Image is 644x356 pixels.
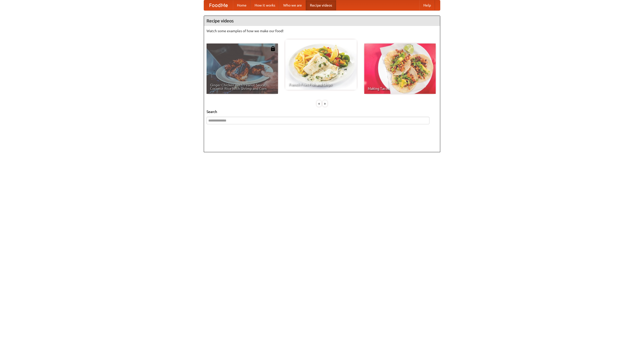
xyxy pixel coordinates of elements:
a: How it works [251,0,279,10]
h5: Search [207,109,437,114]
p: Watch some examples of how we make our food! [207,28,437,33]
a: Who we are [279,0,306,10]
div: « [317,100,321,107]
span: Making Tacos [368,87,432,90]
div: » [323,100,327,107]
img: 483408.png [270,46,275,51]
a: Making Tacos [364,44,436,94]
a: FoodMe [204,0,233,10]
a: French Fries Fish and Chips [285,39,357,90]
h4: Recipe videos [204,16,440,26]
a: Help [419,0,435,10]
span: French Fries Fish and Chips [289,83,353,86]
a: Recipe videos [306,0,336,10]
a: Home [233,0,251,10]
